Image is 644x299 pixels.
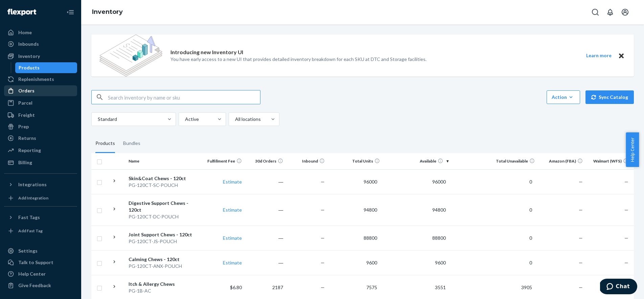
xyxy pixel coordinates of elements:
[537,153,586,169] th: Amazon (FBA)
[18,282,51,289] div: Give Feedback
[18,181,47,188] div: Integrations
[18,214,40,221] div: Fast Tags
[18,53,40,60] div: Inventory
[129,231,201,238] div: Joint Support Chews - 120ct
[286,153,327,169] th: Inbound
[15,62,77,73] a: Products
[579,284,583,290] span: —
[129,182,201,189] div: PG-120CT-SC-POUCH
[4,245,77,256] a: Settings
[600,279,637,296] iframe: Opens a widget where you can chat to one of our agents
[603,5,617,19] button: Open notifications
[626,132,639,167] span: Help Center
[361,179,380,185] span: 96000
[321,284,325,290] span: —
[430,179,448,185] span: 96000
[108,90,260,104] input: Search inventory by name or sku
[624,179,628,185] span: —
[552,94,575,101] div: Action
[223,235,242,241] a: Estimate
[18,228,43,234] div: Add Fast Tag
[527,179,535,185] span: 0
[321,207,325,213] span: —
[527,235,535,241] span: 0
[527,260,535,265] span: 0
[18,259,53,266] div: Talk to Support
[203,153,245,169] th: Fulfillment Fee
[18,76,54,83] div: Replenishments
[18,271,46,277] div: Help Center
[245,226,286,250] td: ―
[519,284,535,290] span: 3905
[624,260,628,265] span: —
[432,284,448,290] span: 3551
[321,260,325,265] span: —
[364,260,380,265] span: 9600
[223,179,242,185] a: Estimate
[18,147,41,154] div: Reporting
[4,280,77,291] button: Give Feedback
[245,250,286,275] td: ―
[4,193,77,204] a: Add Integration
[4,179,77,190] button: Integrations
[129,256,201,263] div: Calming Chews - 120ct
[92,8,123,16] a: Inventory
[547,90,580,104] button: Action
[18,100,32,106] div: Parcel
[582,51,616,60] button: Learn more
[129,175,201,182] div: Skin&Coat Chews - 120ct
[361,235,380,241] span: 88800
[4,269,77,279] a: Help Center
[170,48,243,56] p: Introducing new Inventory UI
[321,179,325,185] span: —
[18,159,32,166] div: Billing
[99,35,162,77] img: new-reports-banner-icon.82668bd98b6a51aee86340f2a7b77ae3.png
[624,235,628,241] span: —
[585,90,634,104] button: Sync Catalog
[327,153,383,169] th: Total Units
[129,213,201,220] div: PG-120CT-DC-POUCH
[19,64,40,71] div: Products
[18,135,36,142] div: Returns
[4,98,77,108] a: Parcel
[18,123,29,130] div: Prep
[4,39,77,49] a: Inbounds
[245,153,286,169] th: 30d Orders
[361,207,380,213] span: 94800
[18,29,32,36] div: Home
[4,121,77,132] a: Prep
[4,133,77,144] a: Returns
[129,200,201,213] div: Digestive Support Chews - 120ct
[430,235,448,241] span: 88800
[617,51,626,60] button: Close
[245,169,286,194] td: ―
[4,145,77,156] a: Reporting
[618,5,632,19] button: Open account menu
[95,134,115,153] div: Products
[18,87,34,94] div: Orders
[527,207,535,213] span: 0
[126,153,203,169] th: Name
[230,284,242,290] span: $6.80
[64,5,77,19] button: Close Navigation
[123,134,140,153] div: Bundles
[7,9,36,16] img: Flexport logo
[4,257,77,268] button: Talk to Support
[245,194,286,226] td: ―
[364,284,380,290] span: 7575
[87,2,128,22] ol: breadcrumbs
[451,153,537,169] th: Total Unavailable
[18,248,38,254] div: Settings
[4,51,77,62] a: Inventory
[4,74,77,85] a: Replenishments
[4,110,77,121] a: Freight
[4,212,77,223] button: Fast Tags
[97,116,98,123] input: Standard
[432,260,448,265] span: 9600
[223,207,242,213] a: Estimate
[4,85,77,96] a: Orders
[4,27,77,38] a: Home
[430,207,448,213] span: 94800
[18,112,35,119] div: Freight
